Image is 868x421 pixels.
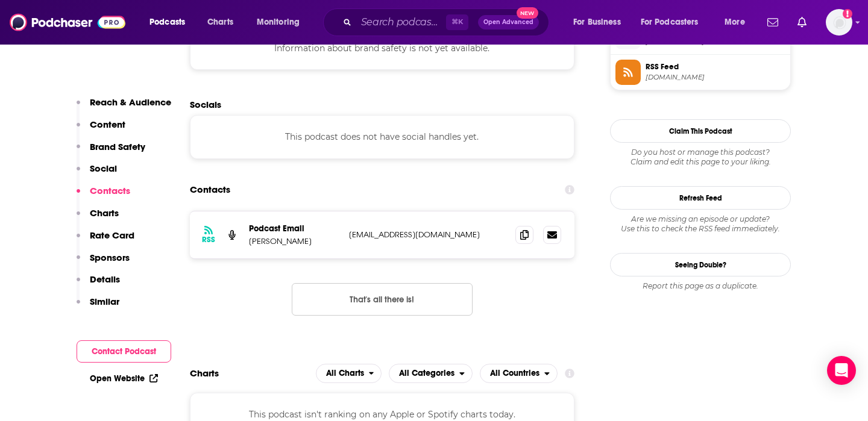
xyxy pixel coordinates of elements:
[446,14,468,30] span: ⌘ K
[90,252,130,263] p: Sponsors
[77,96,171,119] button: Reach & Audience
[478,15,539,30] button: Open AdvancedNew
[389,364,473,383] button: open menu
[827,356,856,385] div: Open Intercom Messenger
[480,364,558,383] h2: Countries
[90,229,134,241] p: Rate Card
[77,185,130,207] button: Contacts
[190,178,230,201] h2: Contacts
[90,207,119,219] p: Charts
[77,119,125,141] button: Content
[615,60,785,85] a: RSS Feed[DOMAIN_NAME]
[793,12,811,33] a: Show notifications dropdown
[141,13,201,32] button: open menu
[641,14,699,31] span: For Podcasters
[207,14,233,31] span: Charts
[490,369,539,378] span: All Countries
[248,13,315,32] button: open menu
[90,373,158,384] a: Open Website
[389,364,473,383] h2: Categories
[190,99,574,110] h2: Socials
[190,115,574,158] div: This podcast does not have social handles yet.
[77,252,130,274] button: Sponsors
[90,141,145,152] p: Brand Safety
[349,229,506,240] p: [EMAIL_ADDRESS][DOMAIN_NAME]
[480,364,558,383] button: open menu
[633,13,716,32] button: open menu
[356,13,446,32] input: Search podcasts, credits, & more...
[257,14,300,31] span: Monitoring
[646,73,785,82] span: anchor.fm
[77,273,120,296] button: Details
[826,9,852,36] img: User Profile
[399,369,454,378] span: All Categories
[565,13,636,32] button: open menu
[716,13,760,32] button: open menu
[249,236,339,246] p: [PERSON_NAME]
[90,119,125,130] p: Content
[843,9,852,19] svg: Add a profile image
[610,281,791,291] div: Report this page as a duplicate.
[483,19,533,25] span: Open Advanced
[77,141,145,163] button: Brand Safety
[610,214,791,234] div: Are we missing an episode or update? Use this to check the RSS feed immediately.
[763,12,783,33] a: Show notifications dropdown
[77,207,119,229] button: Charts
[646,61,785,72] span: RSS Feed
[90,96,171,108] p: Reach & Audience
[610,119,791,143] button: Claim This Podcast
[190,367,219,379] h2: Charts
[610,253,791,276] a: Seeing Double?
[610,186,791,210] button: Refresh Feed
[335,8,561,36] div: Search podcasts, credits, & more...
[90,163,117,174] p: Social
[326,369,364,378] span: All Charts
[90,185,130,196] p: Contacts
[90,296,119,307] p: Similar
[610,148,791,167] div: Claim and edit this page to your liking.
[725,14,745,31] span: More
[77,229,134,252] button: Rate Card
[292,283,473,316] button: Nothing here.
[77,163,117,185] button: Social
[77,340,171,363] button: Contact Podcast
[517,7,538,19] span: New
[190,27,574,70] div: Information about brand safety is not yet available.
[826,9,852,36] span: Logged in as jhutchinson
[573,14,621,31] span: For Business
[77,296,119,318] button: Similar
[316,364,382,383] button: open menu
[90,273,120,285] p: Details
[249,223,339,234] p: Podcast Email
[202,235,215,245] h3: RSS
[826,9,852,36] button: Show profile menu
[200,13,241,32] a: Charts
[149,14,185,31] span: Podcasts
[610,148,791,157] span: Do you host or manage this podcast?
[10,11,125,34] img: Podchaser - Follow, Share and Rate Podcasts
[316,364,382,383] h2: Platforms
